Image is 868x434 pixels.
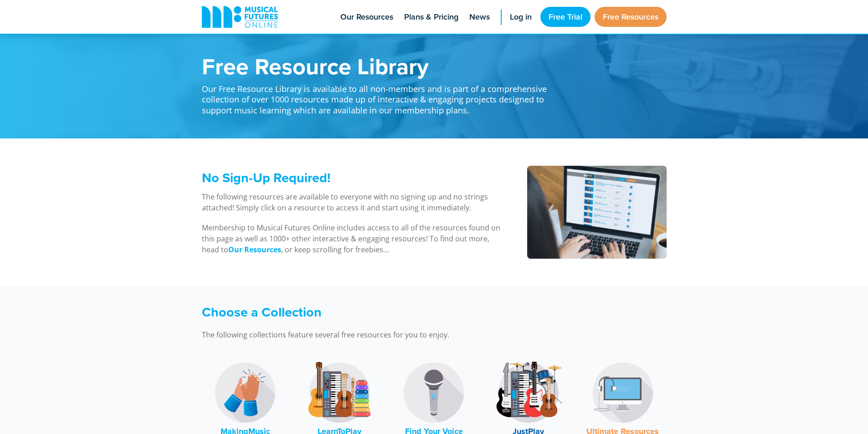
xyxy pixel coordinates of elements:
span: No Sign-Up Required! [202,168,330,187]
span: Plans & Pricing [404,11,458,23]
span: Our Resources [340,11,393,23]
img: Music Technology Logo [589,358,657,427]
span: Log in [510,11,532,23]
a: Free Resources [595,7,667,27]
p: The following collections feature several free resources for you to enjoy. [202,329,557,340]
h3: Choose a Collection [202,304,557,320]
p: Our Free Resource Library is available to all non-members and is part of a comprehensive collecti... [202,77,557,116]
a: Free Trial [540,7,591,27]
a: Our Resources [228,245,281,255]
p: The following resources are available to everyone with no signing up and no strings attached! Sim... [202,191,504,213]
span: News [469,11,490,23]
img: JustPlay Logo [494,358,563,427]
img: Find Your Voice Logo [400,358,468,427]
img: LearnToPlay Logo [305,358,374,427]
img: MakingMusic Logo [211,358,279,427]
strong: Our Resources [228,245,281,255]
p: Membership to Musical Futures Online includes access to all of the resources found on this page a... [202,222,504,255]
h1: Free Resource Library [202,55,557,77]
